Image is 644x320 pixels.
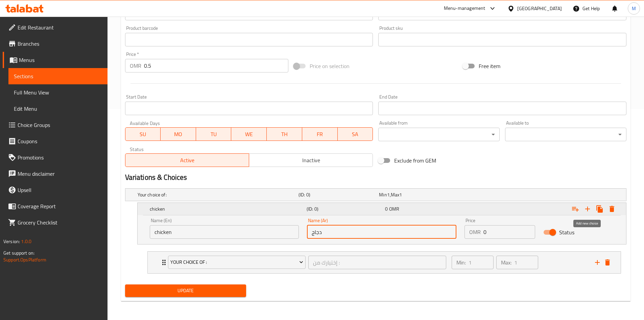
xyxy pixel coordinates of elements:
span: Full Menu View [14,88,102,97]
a: Edit Restaurant [3,19,108,36]
div: Expand [125,189,626,201]
span: 1 [399,190,402,199]
span: Your Choice Of : [170,258,303,266]
p: OMR [469,228,481,236]
div: ​ [378,128,500,141]
span: Max [391,190,399,199]
span: Free item [479,62,500,70]
a: Sections [8,68,108,84]
span: Get support on: [3,249,34,257]
a: Full Menu View [8,84,108,101]
span: Status [559,228,574,236]
div: Expand [138,203,626,215]
span: Inactive [252,155,370,165]
span: MO [163,129,193,139]
a: Support.OpsPlatform [3,255,46,264]
button: Your Choice Of : [168,256,306,269]
input: Please enter product barcode [125,33,373,46]
input: Please enter price [483,225,535,239]
button: SA [338,127,373,141]
div: [GEOGRAPHIC_DATA] [517,5,562,12]
div: Expand [148,252,621,273]
h5: chicken [150,206,304,212]
button: add [592,257,602,268]
input: Enter name Ar [307,225,456,239]
span: Edit Restaurant [18,23,102,31]
span: Min [379,190,387,199]
a: Edit Menu [8,101,108,117]
input: Please enter price [144,59,289,72]
button: FR [302,127,338,141]
div: , [379,191,457,198]
a: Grocery Checklist [3,214,108,231]
button: Clone new choice [594,203,606,215]
a: Upsell [3,182,108,198]
span: Upsell [18,186,102,194]
span: Sections [14,72,102,80]
span: Coverage Report [18,202,102,210]
span: Coupons [18,137,102,145]
span: M [632,5,636,12]
span: Price on selection [310,62,350,70]
span: Version: [3,237,20,246]
span: Grocery Checklist [18,218,102,227]
a: Menu disclaimer [3,166,108,182]
span: Promotions [18,153,102,162]
span: 1 [387,190,390,199]
h5: Your choice of: [138,191,296,198]
button: TU [196,127,232,141]
span: Menus [19,56,102,64]
p: Max: [501,258,511,266]
button: WE [231,127,267,141]
span: Active [128,155,246,165]
span: 1.0.0 [21,237,31,246]
span: FR [305,129,335,139]
h5: (ID: 0) [307,206,382,212]
span: SU [128,129,158,139]
a: Coverage Report [3,198,108,214]
input: Enter name En [150,225,299,239]
button: Update [125,284,246,297]
span: SA [340,129,371,139]
button: Delete chicken [606,203,618,215]
button: delete [602,257,613,268]
p: Min: [456,258,466,266]
a: Menus [3,52,108,68]
button: SU [125,127,161,141]
a: Promotions [3,149,108,166]
p: OMR [130,62,141,70]
button: Inactive [249,153,373,167]
span: Exclude from GEM [394,156,436,165]
span: TH [269,129,300,139]
li: Expand [142,249,626,276]
a: Coupons [3,133,108,149]
span: 0 [385,205,388,213]
span: TU [199,129,229,139]
span: Branches [18,40,102,48]
span: Menu disclaimer [18,170,102,178]
h2: Variations & Choices [125,172,626,183]
button: TH [267,127,302,141]
span: WE [234,129,264,139]
span: Choice Groups [18,121,102,129]
span: OMR [389,205,399,213]
input: Please enter product sku [378,33,626,46]
div: Menu-management [444,4,485,13]
a: Choice Groups [3,117,108,133]
button: Add choice group [569,203,581,215]
h5: (ID: 0) [299,191,376,198]
button: MO [161,127,196,141]
a: Branches [3,36,108,52]
button: Active [125,153,249,167]
span: Edit Menu [14,105,102,113]
span: Update [130,286,241,295]
div: ​ [505,128,626,141]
